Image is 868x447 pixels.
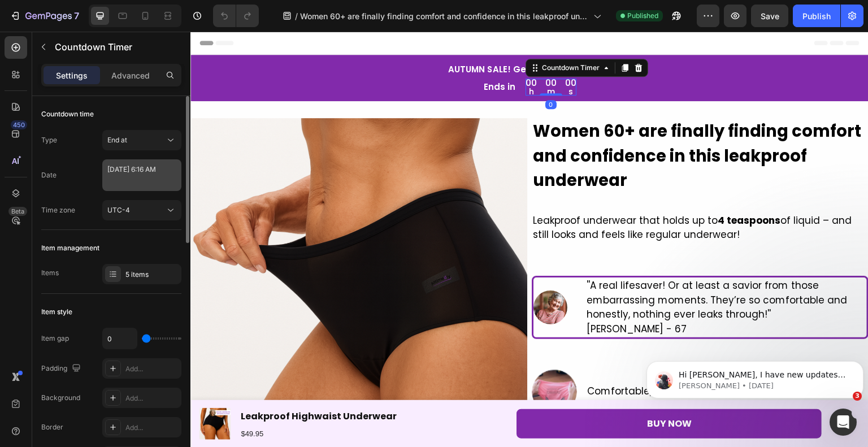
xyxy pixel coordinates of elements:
span: Published [627,11,658,21]
div: Add... [125,393,179,403]
p: BUY NOW [457,384,501,401]
p: Advanced [111,70,150,81]
div: Countdown Timer [349,31,411,41]
iframe: Intercom notifications message [642,337,868,416]
img: Alt image [343,259,377,293]
p: [PERSON_NAME] - 67 [396,290,675,305]
button: UTC-4 [102,200,181,220]
strong: Women 60+ are finally finding comfort and confidence in this leakproof underwear [342,88,671,160]
div: Background [41,393,80,403]
p: Settings [56,70,88,81]
span: Women 60+ are finally finding comfort and confidence in this leakproof underwear [300,10,589,22]
p: ''A real lifesaver! Or at least a savior from those embarrassing moments. They’re so comfortable ... [396,247,675,290]
p: Message from Roxanne, sent 2d ago [37,44,207,54]
button: End at [102,130,181,150]
div: Border [41,422,63,432]
span: End at [107,136,127,144]
button: 7 [5,5,84,27]
span: Save [761,11,779,21]
div: Item style [41,307,72,317]
button: Save [751,5,788,27]
iframe: Intercom live chat [830,409,857,436]
div: 5 items [125,270,179,280]
button: Publish [793,5,840,27]
p: AUTUMN SALE! Get 6 Pairs For $49.95 [18,30,660,45]
span: 3 [853,392,862,401]
strong: 4 teaspoons [527,182,590,196]
div: Time zone [41,205,75,215]
div: Item management [41,243,99,253]
div: 00 [335,47,346,56]
div: Add... [125,364,179,374]
p: 7 [74,9,79,23]
p: m [355,56,366,64]
div: Padding [41,361,83,376]
div: 00 [375,47,386,56]
div: Beta [8,207,27,216]
p: Countdown Timer [55,40,177,54]
div: 0 [355,68,366,77]
a: BUY NOW [326,377,631,407]
input: Auto [103,328,137,349]
div: Items [41,268,59,278]
span: UTC-4 [107,206,130,214]
img: atom_imagewnjrtqfcek.png [341,337,387,383]
p: Comfortable, Flattering, and a Perfect True-to-Size Fit [397,353,661,367]
div: Countdown time [41,109,94,119]
div: Publish [802,10,831,22]
p: Leakproof underwear that holds up to of liquid – and still looks and feels like regular underwear! [342,182,677,211]
p: h [335,56,346,64]
div: 450 [11,120,27,129]
div: 00 [355,47,366,56]
iframe: Design area [190,32,868,447]
p: s [375,56,386,64]
div: Type [41,135,57,145]
span: Hi [PERSON_NAME], I have new updates on the swiping images speed. Our Technicians have tested on ... [37,33,203,143]
div: Item gap [41,333,69,344]
div: Undo/Redo [213,5,259,27]
div: Date [41,170,57,180]
span: / [295,10,298,22]
div: Add... [125,423,179,433]
p: Ends in [293,47,325,63]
